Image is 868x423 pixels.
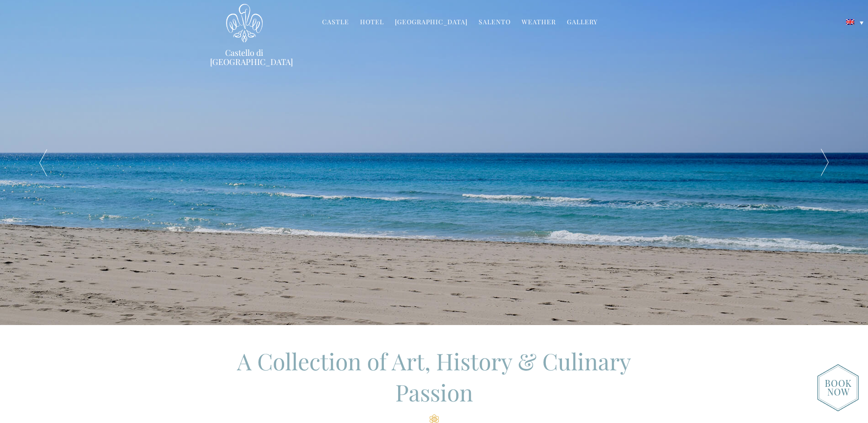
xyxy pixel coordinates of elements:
a: [GEOGRAPHIC_DATA] [395,17,468,28]
span: A Collection of Art, History & Culinary Passion [237,346,631,407]
a: Castello di [GEOGRAPHIC_DATA] [210,48,279,66]
a: Salento [479,17,511,28]
img: Castello di Ugento [226,4,263,43]
a: Gallery [567,17,598,28]
img: new-booknow.png [817,364,859,412]
a: Hotel [360,17,384,28]
a: Weather [522,17,556,28]
a: Castle [322,17,349,28]
img: English [846,19,854,25]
